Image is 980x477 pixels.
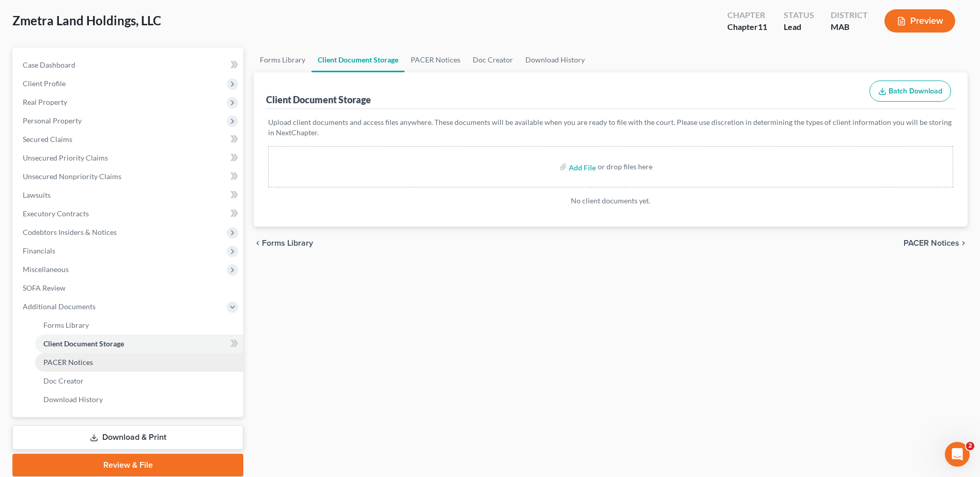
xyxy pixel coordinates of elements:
[23,265,69,274] span: Miscellaneous
[904,239,968,247] button: PACER Notices chevron_right
[784,21,814,33] div: Lead
[966,442,974,450] span: 2
[23,172,121,181] span: Unsecured Nonpriority Claims
[884,9,955,33] button: Preview
[831,21,868,33] div: MAB
[254,239,313,247] button: chevron_left Forms Library
[35,316,243,335] a: Forms Library
[23,283,66,292] span: SOFA Review
[23,135,72,144] span: Secured Claims
[23,153,108,162] span: Unsecured Priority Claims
[35,390,243,409] a: Download History
[14,279,243,297] a: SOFA Review
[14,204,243,223] a: Executory Contracts
[254,239,262,247] i: chevron_left
[12,454,243,476] a: Review & File
[312,47,405,72] a: Client Document Storage
[405,47,466,72] a: PACER Notices
[519,47,591,72] a: Download History
[266,93,371,106] div: Client Document Storage
[23,98,67,106] span: Real Property
[831,9,868,21] div: District
[727,9,767,21] div: Chapter
[466,47,519,72] a: Doc Creator
[23,209,89,218] span: Executory Contracts
[43,358,93,367] span: PACER Notices
[268,117,953,138] p: Upload client documents and access files anywhere. These documents will be available when you are...
[23,228,117,236] span: Codebtors Insiders & Notices
[254,47,312,72] a: Forms Library
[14,149,243,167] a: Unsecured Priority Claims
[268,196,953,206] p: No client documents yet.
[12,425,243,450] a: Download & Print
[889,87,942,96] span: Batch Download
[727,21,767,33] div: Chapter
[959,239,968,247] i: chevron_right
[14,130,243,149] a: Secured Claims
[14,167,243,186] a: Unsecured Nonpriority Claims
[945,442,970,467] iframe: Intercom live chat
[23,60,75,69] span: Case Dashboard
[35,335,243,353] a: Client Document Storage
[758,22,767,31] span: 11
[23,246,55,255] span: Financials
[23,79,66,88] span: Client Profile
[35,353,243,372] a: PACER Notices
[262,239,313,247] span: Forms Library
[598,162,652,172] div: or drop files here
[23,116,82,125] span: Personal Property
[869,81,951,102] button: Batch Download
[23,302,96,311] span: Additional Documents
[12,13,161,28] span: Zmetra Land Holdings, LLC
[904,239,959,247] span: PACER Notices
[43,339,124,348] span: Client Document Storage
[43,376,84,385] span: Doc Creator
[43,395,103,404] span: Download History
[35,372,243,390] a: Doc Creator
[784,9,814,21] div: Status
[14,56,243,74] a: Case Dashboard
[43,321,89,329] span: Forms Library
[14,186,243,204] a: Lawsuits
[23,190,51,199] span: Lawsuits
